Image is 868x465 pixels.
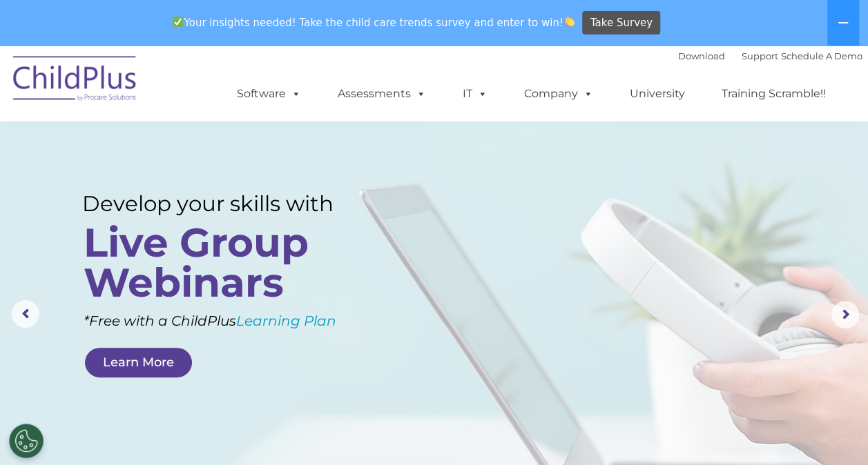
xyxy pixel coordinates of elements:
a: Assessments [324,80,440,108]
button: Cookies Settings [9,424,44,458]
span: Phone number [192,148,251,158]
a: Training Scramble!! [708,80,840,108]
a: IT [449,80,501,108]
rs-layer: *Free with a ChildPlus [84,308,390,334]
a: University [616,80,699,108]
rs-layer: Live Group Webinars [84,223,366,303]
iframe: Chat Widget [799,399,868,465]
span: Take Survey [590,11,653,35]
span: Last name [192,91,234,101]
a: Take Survey [582,11,660,35]
a: Learn More [85,348,192,377]
rs-layer: Develop your skills with [82,190,369,217]
a: Download [678,50,725,61]
img: 👏 [564,17,575,27]
a: Support [742,50,778,61]
a: Software [223,80,315,108]
img: ChildPlus by Procare Solutions [6,46,144,115]
a: Company [510,80,607,108]
a: Schedule A Demo [781,50,862,61]
span: Your insights needed! Take the child care trends survey and enter to win! [167,9,581,36]
img: ✅ [173,17,183,27]
a: Learning Plan [236,313,336,329]
font: | [678,50,862,61]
